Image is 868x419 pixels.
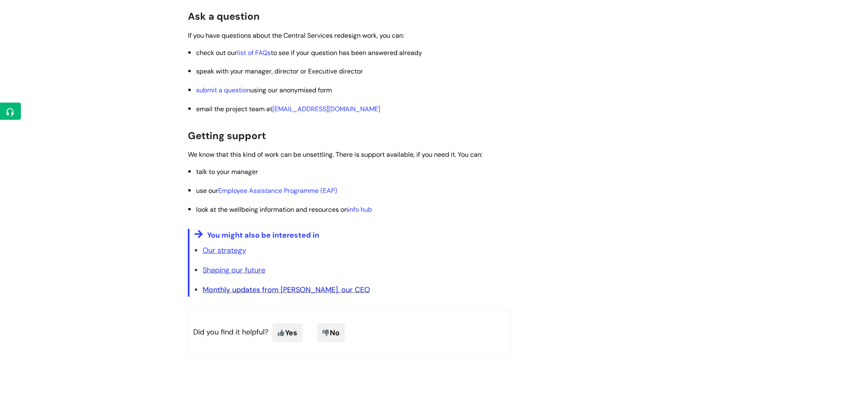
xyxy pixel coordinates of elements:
span: We know that this kind of work can be unsettling. There is support available, if you need it. You... [188,150,482,159]
span: talk to your manager [196,167,258,176]
a: [EMAIL_ADDRESS][DOMAIN_NAME] [272,105,380,113]
span: speak with your manager, director or Executive director [196,67,363,76]
span: You might also be interested in [207,230,319,240]
a: list of FAQs [237,48,271,57]
span: Yes [272,323,303,342]
a: Monthly updates from [PERSON_NAME], our CEO [203,285,370,295]
a: submit a question [196,86,250,94]
a: Employee Assistance Programme (EAP) [218,186,337,195]
span: email the project team at [196,105,382,113]
a: Our strategy [203,245,246,255]
span: No [317,323,345,342]
span: Getting support [188,129,266,142]
p: Did you find it helpful? [188,310,512,356]
a: Shaping our future [203,265,265,275]
a: info hub [348,205,372,214]
span: Ask a question [188,10,260,23]
span: If you have questions about the Central Services redesign work, you can: [188,31,404,40]
span: using our anonymised form [196,86,332,94]
span: use our [196,186,337,195]
span: look at the wellbeing information and resources on [196,205,375,214]
span: check out our to see if your question has been answered already [196,48,422,57]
